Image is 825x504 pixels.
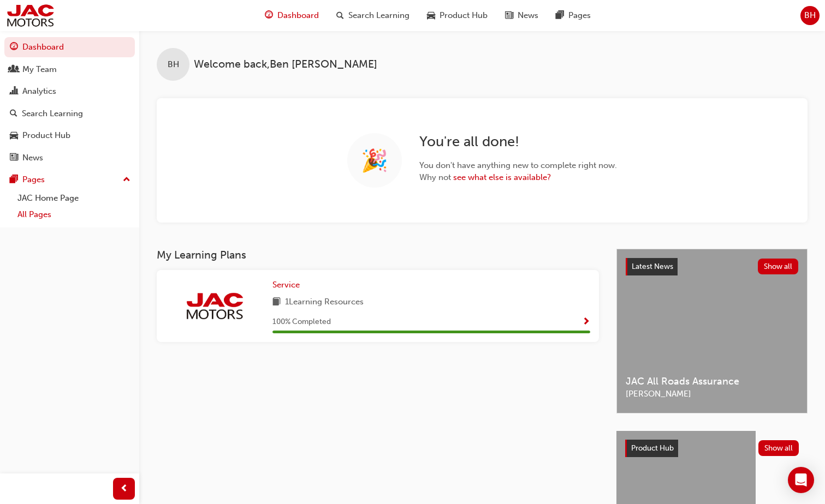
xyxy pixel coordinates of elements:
[168,58,179,71] span: BH
[582,317,590,327] span: Show Progress
[13,206,135,223] a: All Pages
[123,173,130,187] span: up-icon
[496,4,547,27] a: news-iconNews
[277,9,319,22] span: Dashboard
[800,6,820,25] button: BH
[427,9,435,22] span: car-icon
[518,9,538,22] span: News
[758,440,799,456] button: Show all
[10,87,18,97] span: chart-icon
[22,129,70,142] div: Product Hub
[10,153,18,163] span: news-icon
[4,104,135,124] a: Search Learning
[4,170,135,190] button: Pages
[22,152,43,164] div: News
[10,109,17,119] span: search-icon
[419,159,617,172] span: You don't have anything new to complete right now.
[10,65,18,75] span: people-icon
[272,316,331,328] span: 100 % Completed
[4,125,135,146] a: Product Hub
[626,388,798,400] span: [PERSON_NAME]
[788,467,814,493] div: Open Intercom Messenger
[348,9,409,22] span: Search Learning
[616,249,808,413] a: Latest NewsShow allJAC All Roads Assurance[PERSON_NAME]
[22,173,45,186] div: Pages
[568,9,591,22] span: Pages
[328,4,418,27] a: search-iconSearch Learning
[22,63,57,76] div: My Team
[4,81,135,101] a: Analytics
[272,280,300,290] span: Service
[336,9,344,22] span: search-icon
[804,9,816,22] span: BH
[361,154,388,167] span: 🎉
[625,440,799,457] a: Product HubShow all
[256,4,328,27] a: guage-iconDashboard
[285,296,364,309] span: 1 Learning Resources
[272,279,304,291] a: Service
[4,148,135,168] a: News
[505,9,513,22] span: news-icon
[4,37,135,57] a: Dashboard
[626,258,798,275] a: Latest NewsShow all
[632,262,673,271] span: Latest News
[419,133,617,151] h2: You're all done!
[265,9,273,22] span: guage-icon
[556,9,564,22] span: pages-icon
[194,58,377,71] span: Welcome back , Ben [PERSON_NAME]
[22,107,83,120] div: Search Learning
[272,296,281,309] span: book-icon
[185,291,245,321] img: jac-portal
[4,35,135,170] button: DashboardMy TeamAnalyticsSearch LearningProduct HubNews
[453,172,551,182] a: see what else is available?
[626,375,798,388] span: JAC All Roads Assurance
[547,4,600,27] a: pages-iconPages
[10,43,18,52] span: guage-icon
[4,59,135,80] a: My Team
[157,249,599,261] h3: My Learning Plans
[440,9,488,22] span: Product Hub
[22,85,56,98] div: Analytics
[5,3,55,28] img: jac-portal
[418,4,496,27] a: car-iconProduct Hub
[120,482,128,496] span: prev-icon
[631,443,674,453] span: Product Hub
[758,259,799,274] button: Show all
[419,171,617,184] span: Why not
[10,131,18,141] span: car-icon
[13,190,135,207] a: JAC Home Page
[10,175,18,185] span: pages-icon
[582,315,590,329] button: Show Progress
